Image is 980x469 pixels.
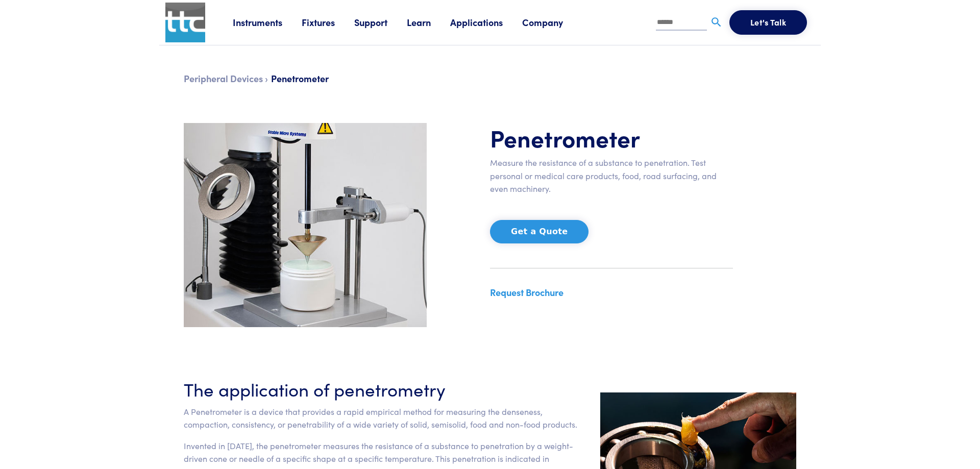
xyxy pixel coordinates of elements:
button: Let's Talk [729,10,807,35]
a: Peripheral Devices › [184,72,268,85]
p: Measure the resistance of a substance to penetration. Test personal or medical care products, foo... [490,156,733,195]
a: Applications [450,16,522,29]
a: Learn [407,16,450,29]
h1: Penetrometer [490,123,733,153]
img: penetrometer.jpg [184,123,427,327]
a: Request Brochure [490,286,563,299]
a: Instruments [233,16,302,29]
a: Company [522,16,582,29]
a: Fixtures [302,16,354,29]
p: A Penetrometer is a device that provides a rapid empirical method for measuring the denseness, co... [184,405,588,431]
a: Support [354,16,407,29]
img: ttc_logo_1x1_v1.0.png [165,3,205,42]
button: Get a Quote [490,220,589,243]
span: Penetrometer [271,72,329,85]
h3: The application of penetrometry [184,376,588,401]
